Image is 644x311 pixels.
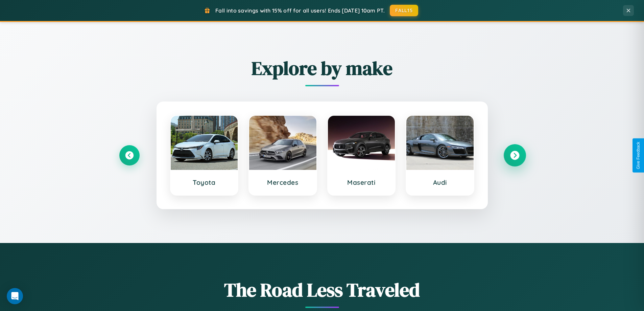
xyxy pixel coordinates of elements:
[256,178,310,186] h3: Mercedes
[636,142,641,169] div: Give Feedback
[177,178,231,186] h3: Toyota
[390,5,418,16] button: FALL15
[7,288,23,304] div: Open Intercom Messenger
[335,178,388,186] h3: Maserati
[119,55,525,81] h2: Explore by make
[119,277,525,303] h1: The Road Less Traveled
[413,178,467,186] h3: Audi
[215,7,385,14] span: Fall into savings with 15% off for all users! Ends [DATE] 10am PT.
